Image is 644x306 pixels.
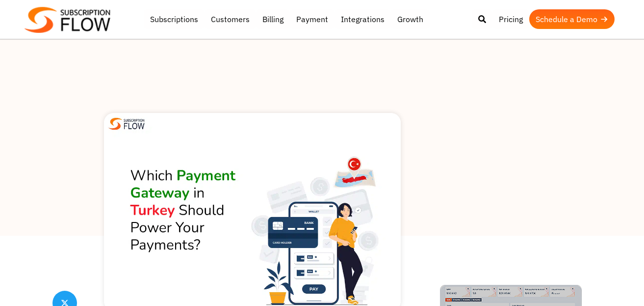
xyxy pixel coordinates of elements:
a: Schedule a Demo [529,9,615,29]
a: Subscriptions [144,9,205,29]
img: Subscriptionflow [25,7,110,33]
a: Customers [205,9,256,29]
a: Growth [391,9,430,29]
a: Integrations [335,9,391,29]
a: Pricing [492,9,529,29]
a: Payment [290,9,335,29]
a: Billing [256,9,290,29]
